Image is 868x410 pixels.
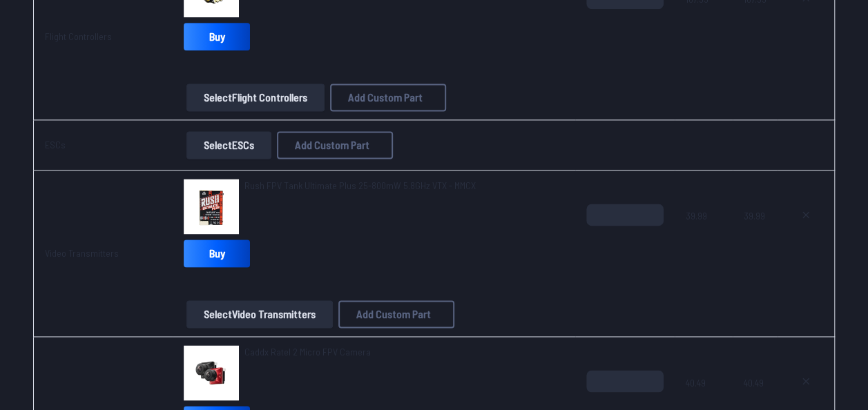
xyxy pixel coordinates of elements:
a: ESCs [45,139,66,150]
span: Add Custom Part [295,139,369,150]
a: SelectESCs [184,131,274,159]
a: Rush FPV Tank Ultimate Plus 25-800mW 5.8GHz VTX - MMCX [244,179,476,193]
a: Caddx Ratel 2 Micro FPV Camera [244,345,371,359]
button: SelectESCs [186,131,271,159]
button: Add Custom Part [277,131,393,159]
img: image [184,345,239,400]
span: 39.99 [744,204,766,270]
button: Add Custom Part [330,84,446,111]
span: Add Custom Part [356,309,431,320]
span: Rush FPV Tank Ultimate Plus 25-800mW 5.8GHz VTX - MMCX [244,179,476,191]
img: image [184,179,239,234]
a: Flight Controllers [45,30,112,42]
a: Buy [184,23,250,50]
a: Buy [184,240,250,267]
button: SelectFlight Controllers [186,84,325,111]
span: 39.99 [686,204,722,270]
a: SelectVideo Transmitters [184,300,336,328]
button: SelectVideo Transmitters [186,300,333,328]
span: Add Custom Part [348,92,423,103]
button: Add Custom Part [338,300,454,328]
span: Caddx Ratel 2 Micro FPV Camera [244,346,371,358]
a: SelectFlight Controllers [184,84,327,111]
a: Video Transmitters [45,247,119,259]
